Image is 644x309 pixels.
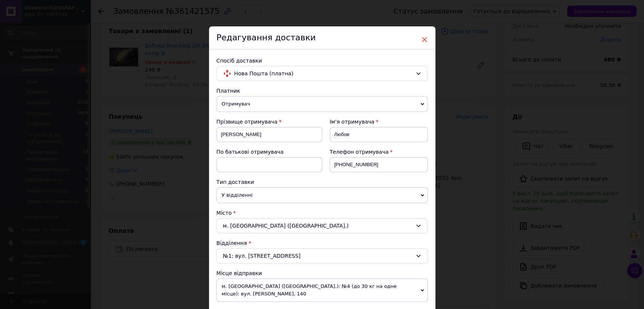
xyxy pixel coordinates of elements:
span: Нова Пошта (платна) [234,69,412,78]
span: У відділенні [217,187,428,203]
span: Місце відправки [217,270,262,276]
span: Тип доставки [217,179,254,185]
div: Місто [217,209,428,217]
span: Телефон отримувача [330,149,389,155]
span: Ім'я отримувача [330,119,375,125]
span: × [421,33,428,46]
span: Прізвище отримувача [217,119,278,125]
span: Платник [217,88,240,94]
span: м. [GEOGRAPHIC_DATA] ([GEOGRAPHIC_DATA].): №4 (до 30 кг на одне місце): вул. [PERSON_NAME], 140 [217,278,428,302]
input: +380 [330,157,428,172]
div: №1: вул. [STREET_ADDRESS] [217,248,428,263]
div: Відділення [217,239,428,247]
div: Редагування доставки [209,26,435,49]
span: Отримувач [217,96,428,112]
div: м. [GEOGRAPHIC_DATA] ([GEOGRAPHIC_DATA].) [217,218,428,233]
span: По батькові отримувача [217,149,284,155]
div: Спосіб доставки [217,57,428,64]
